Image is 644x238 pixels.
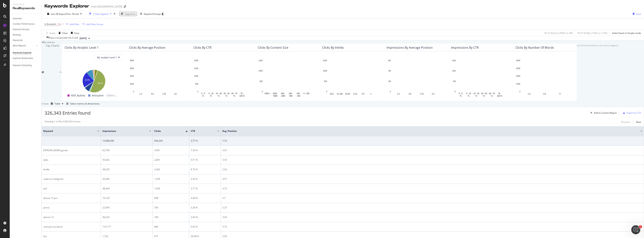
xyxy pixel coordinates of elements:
[130,60,134,62] text: 400K
[481,93,487,95] text: 20 - 40
[102,168,151,171] div: 28,233
[194,75,199,77] text: 100K
[74,31,79,35] div: Save
[224,93,230,95] text: 20 - 40
[42,41,55,44] div: legacy label
[390,91,391,93] text: 0
[162,93,166,95] text: 7-10
[65,68,123,93] svg: A chart.
[86,23,103,26] div: Add Filter Group
[119,12,137,16] button: Segments
[13,6,38,10] div: RealKeywords
[621,120,630,124] button: Previous
[91,5,122,8] div: Fnac [GEOGRAPHIC_DATA]
[70,102,100,105] div: Select metrics & dimensions
[94,54,123,60] button: By: analytic Level 1
[201,93,205,95] text: 0 - 5
[44,41,55,44] span: By website
[49,101,65,107] button: Table
[65,101,100,106] button: Select metrics & dimensions
[64,22,79,26] button: Add Filter
[124,5,126,8] div: arrow-right-arrow-left
[452,60,456,62] text: 15M
[154,177,188,181] div: 1,295
[13,28,39,31] a: Keyword Groups
[578,31,607,35] div: 95.37 % URLs ( 164K on 172K )
[191,129,212,133] span: CTR
[154,149,188,152] div: 4,581
[102,139,151,143] div: 15,088,290
[139,93,142,95] text: 1-3
[589,110,617,116] button: Add to Custom Report
[543,93,546,95] text: 4-6
[129,59,187,98] div: A chart.
[303,93,309,95] text: 0 - 100
[222,196,642,200] div: 5.7
[154,187,188,190] div: 1,043
[323,70,327,72] text: 100K
[88,11,113,17] button: 1 Filter Applied
[92,93,104,98] span: Annuaire
[289,95,292,97] text: 500
[222,206,642,209] div: 5.27
[387,59,445,98] div: A chart.
[13,3,38,6] div: Analytics
[281,93,285,95] text: 500 -
[191,177,219,181] div: 3.29 %
[202,95,204,97] text: %
[105,93,119,98] span: Others...
[102,149,151,152] div: 62,769
[71,93,85,98] span: ASP_Autres
[222,216,642,219] div: 3.45
[455,91,456,93] text: 0
[133,91,134,93] text: 0
[151,93,154,95] text: 4-6
[193,46,212,49] div: Clicks By CTR
[80,37,87,40] span: 2025 Jul. 31st
[45,12,84,16] button: Last 28 DaysvsPrev. Period
[43,177,99,181] div: caderno inteligente
[13,56,33,60] div: Explorer Bookmarks
[281,95,285,97] text: 1000
[451,59,509,98] div: A chart.
[191,149,219,152] div: 7.29 %
[322,46,344,49] div: Clicks By Inlinks
[258,59,316,98] div: A chart.
[97,56,117,59] span: By: analytic Level 1
[498,93,501,95] text: 70 -
[13,44,26,48] div: More Reports
[13,17,39,21] a: Overview
[144,12,161,16] div: Keyword Groups
[64,12,79,16] span: vs Prev. Period
[50,31,55,35] div: Apply
[191,139,219,143] div: 3.77 %
[528,93,531,95] text: 1-3
[265,93,271,95] text: 5000 +
[13,63,32,67] div: Keyword Sampling
[194,67,199,69] text: 150K
[636,12,641,16] div: Save
[544,31,573,35] div: 34.15 % Clicks ( 569K on 2M )
[388,80,391,82] text: 2M
[218,95,220,97] text: %
[297,93,301,95] text: 100 -
[81,22,103,26] button: Add Filter Group
[631,11,641,17] button: Save
[13,63,39,67] a: Keyword Sampling
[273,95,278,97] text: 5000
[577,44,618,47] div: (scroll horizontally to see more widgets)
[130,67,134,69] text: 300K
[259,80,263,82] text: 50K
[515,59,574,98] svg: A chart.
[197,91,198,93] text: 0
[154,216,188,219] div: 740
[154,158,188,162] div: 2,681
[353,93,357,95] text: 6-15
[102,187,151,190] div: 38,364
[388,60,391,62] text: 6M
[191,168,219,171] div: 8.72 %
[636,120,641,124] button: Next
[42,101,65,107] div: Create
[627,111,641,114] div: Export as CSV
